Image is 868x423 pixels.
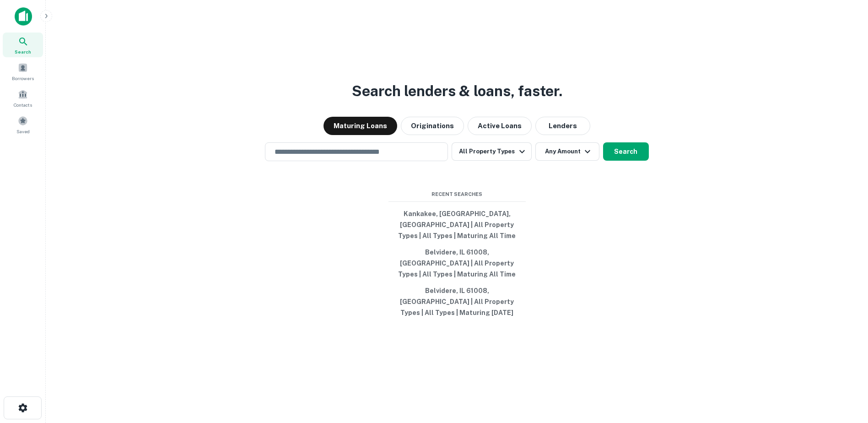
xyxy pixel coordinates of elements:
button: All Property Types [452,142,531,161]
button: Belvidere, IL 61008, [GEOGRAPHIC_DATA] | All Property Types | All Types | Maturing All Time [388,244,526,282]
span: Borrowers [12,75,34,82]
img: capitalize-icon.png [15,7,32,26]
span: Saved [16,128,30,135]
span: Recent Searches [388,190,526,198]
a: Saved [3,112,43,137]
h3: Search lenders & loans, faster. [352,80,562,102]
iframe: Chat Widget [822,350,868,394]
button: Belvidere, IL 61008, [GEOGRAPHIC_DATA] | All Property Types | All Types | Maturing [DATE] [388,282,526,321]
button: Search [603,142,649,161]
a: Search [3,33,43,57]
button: Active Loans [468,117,532,135]
button: Kankakee, [GEOGRAPHIC_DATA], [GEOGRAPHIC_DATA] | All Property Types | All Types | Maturing All Time [388,206,526,244]
button: Maturing Loans [323,117,397,135]
span: Search [15,48,31,55]
button: Originations [401,117,464,135]
a: Borrowers [3,59,43,84]
span: Contacts [14,101,32,108]
button: Lenders [535,117,590,135]
a: Contacts [3,86,43,110]
button: Any Amount [535,142,599,161]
